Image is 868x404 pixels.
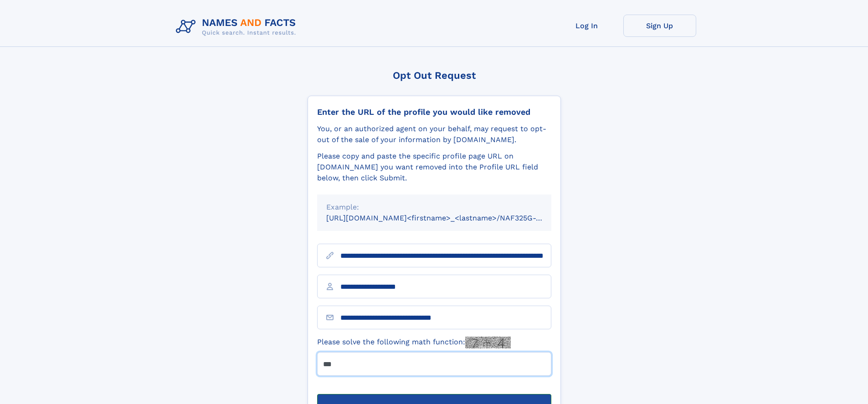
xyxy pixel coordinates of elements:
[550,15,623,37] a: Log In
[326,214,569,222] small: [URL][DOMAIN_NAME]<firstname>_<lastname>/NAF325G-xxxxxxxx
[623,15,696,37] a: Sign Up
[317,123,551,145] div: You, or an authorized agent on your behalf, may request to opt-out of the sale of your informatio...
[317,337,511,348] label: Please solve the following math function:
[326,202,542,213] div: Example:
[317,107,551,117] div: Enter the URL of the profile you would like removed
[317,151,551,184] div: Please copy and paste the specific profile page URL on [DOMAIN_NAME] you want removed into the Pr...
[308,70,561,81] div: Opt Out Request
[172,15,303,39] img: Logo Names and Facts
